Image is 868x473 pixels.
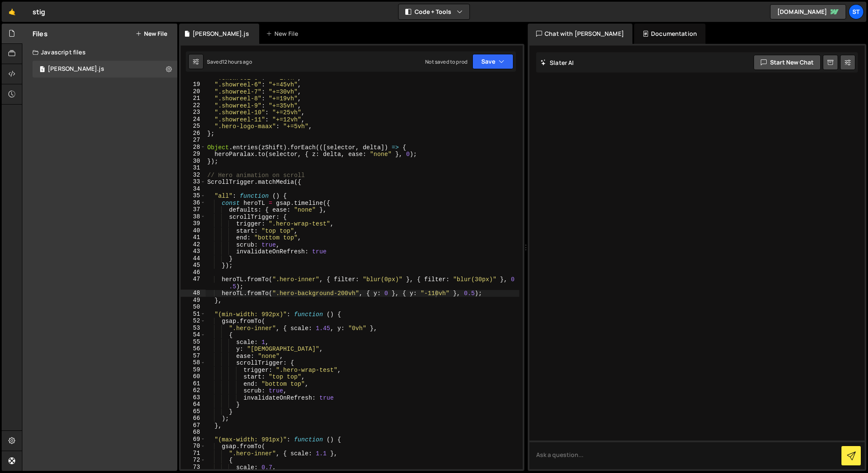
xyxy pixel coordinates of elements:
[472,54,513,69] button: Save
[181,464,206,471] div: 73
[207,58,252,65] div: Saved
[22,44,177,61] div: Javascript files
[181,429,206,436] div: 68
[33,7,46,17] div: stig
[181,359,206,366] div: 58
[181,443,206,450] div: 70
[266,30,301,38] div: New File
[754,55,821,70] button: Start new chat
[181,116,206,123] div: 24
[181,394,206,401] div: 63
[181,269,206,276] div: 46
[181,352,206,360] div: 57
[181,290,206,297] div: 48
[181,436,206,443] div: 69
[181,311,206,318] div: 51
[181,457,206,464] div: 72
[40,67,45,73] span: 1
[181,150,206,158] div: 29
[181,220,206,227] div: 39
[48,65,104,73] div: [PERSON_NAME].js
[181,164,206,172] div: 31
[181,248,206,255] div: 43
[2,2,22,22] a: 🤙
[181,102,206,109] div: 22
[181,304,206,311] div: 50
[181,366,206,374] div: 59
[528,24,632,44] div: Chat with [PERSON_NAME]
[181,241,206,248] div: 42
[181,185,206,193] div: 34
[181,213,206,220] div: 38
[181,137,206,144] div: 27
[222,58,252,65] div: 12 hours ago
[33,61,177,78] div: 16026/42920.js
[181,192,206,199] div: 35
[181,262,206,269] div: 45
[181,380,206,387] div: 61
[181,422,206,429] div: 67
[181,206,206,213] div: 37
[181,144,206,151] div: 28
[181,227,206,234] div: 40
[33,29,48,38] h2: Files
[425,58,467,65] div: Not saved to prod
[136,30,167,37] button: New File
[181,109,206,116] div: 23
[634,24,705,44] div: Documentation
[849,4,864,19] a: St
[181,81,206,88] div: 19
[181,130,206,137] div: 26
[181,331,206,339] div: 54
[181,415,206,422] div: 66
[181,178,206,185] div: 33
[181,339,206,346] div: 55
[181,88,206,95] div: 20
[181,158,206,165] div: 30
[181,450,206,457] div: 71
[181,255,206,262] div: 44
[181,325,206,332] div: 53
[181,373,206,380] div: 60
[399,4,469,19] button: Code + Tools
[181,95,206,102] div: 21
[181,123,206,130] div: 25
[181,401,206,408] div: 64
[540,59,574,67] h2: Slater AI
[181,276,206,290] div: 47
[770,4,846,19] a: [DOMAIN_NAME]
[181,172,206,179] div: 32
[181,345,206,352] div: 56
[181,317,206,325] div: 52
[181,234,206,241] div: 41
[181,408,206,415] div: 65
[181,297,206,304] div: 49
[193,30,249,38] div: [PERSON_NAME].js
[181,387,206,394] div: 62
[181,199,206,207] div: 36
